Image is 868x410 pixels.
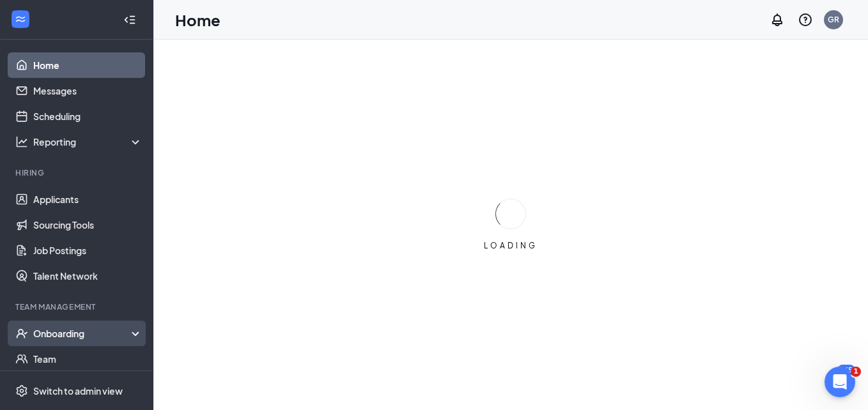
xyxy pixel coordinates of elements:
a: Team [33,346,143,372]
svg: Analysis [15,135,28,148]
div: Team Management [15,301,140,312]
a: Messages [33,78,143,103]
div: GR [828,14,839,25]
svg: Collapse [123,13,136,26]
span: 1 [851,367,861,377]
svg: WorkstreamLogo [14,13,27,26]
a: Talent Network [33,263,143,289]
div: Onboarding [33,327,132,340]
div: Switch to admin view [33,384,123,397]
svg: Notifications [770,12,785,27]
iframe: Intercom live chat [825,367,855,397]
svg: QuestionInfo [798,12,813,27]
svg: UserCheck [15,327,28,340]
a: Applicants [33,186,143,212]
svg: Settings [15,384,28,397]
a: Sourcing Tools [33,212,143,238]
h1: Home [175,9,221,31]
a: Home [33,52,143,78]
div: 165 [837,365,855,376]
div: Reporting [33,135,143,148]
div: Hiring [15,167,140,178]
a: Scheduling [33,103,143,129]
a: Job Postings [33,238,143,263]
div: LOADING [479,240,543,251]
